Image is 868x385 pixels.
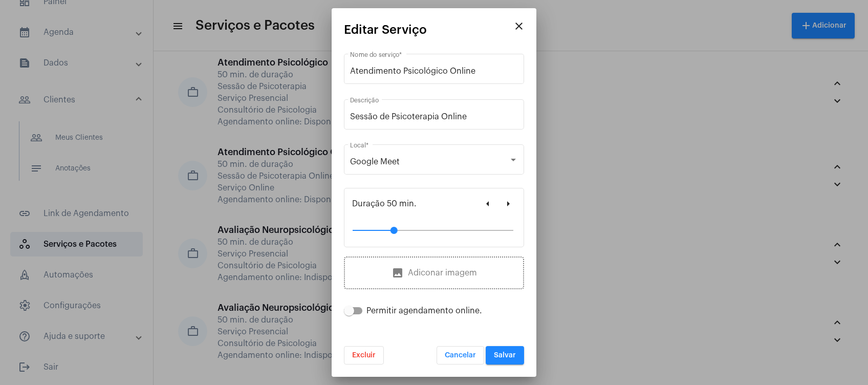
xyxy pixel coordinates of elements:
[445,352,476,359] span: Cancelar
[437,346,484,365] button: Cancelar
[392,267,477,279] span: Adiconar imagem
[366,307,482,315] span: Permitir agendamento online.
[502,198,514,210] mat-icon: arrow_right
[513,20,525,32] mat-icon: close
[494,352,516,359] span: Salvar
[392,267,404,279] mat-icon: image
[482,198,494,210] mat-icon: arrow_left
[350,158,400,166] span: Google Meet
[344,23,427,36] span: Editar Serviço
[350,67,518,76] input: Ex: Atendimento online
[350,112,518,121] input: Breve descrição do serviço
[352,352,376,359] span: Excluir
[344,346,384,365] button: Excluir
[352,194,417,214] label: Duração 50 min.
[486,346,524,365] button: Salvar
